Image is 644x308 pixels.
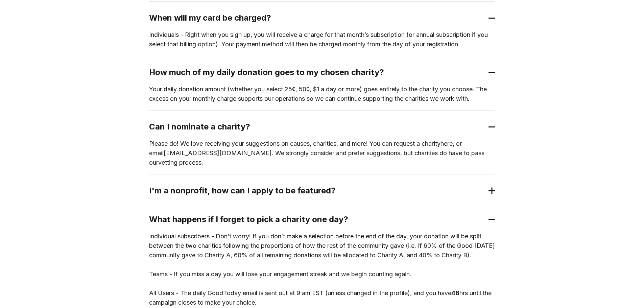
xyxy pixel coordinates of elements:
b: 48 [451,289,459,297]
p: Please do! We love receiving your suggestions on causes, charities, and more! You can request a c... [149,139,495,167]
a: here [440,140,453,147]
p: Individuals - Right when you sign up, you will receive a charge for that month’s subscription (or... [149,30,495,49]
p: Individual subscribers - Don’t worry! If you don’t make a selection before the end of the day, yo... [149,232,495,307]
h2: I'm a nonprofit, how can I apply to be featured? [149,185,484,196]
p: Your daily donation amount (whether you select 25¢, 50¢, $1 a day or more) goes entirely to the c... [149,85,495,103]
h2: When will my card be charged? [149,13,484,23]
h2: How much of my daily donation goes to my chosen charity? [149,67,484,78]
a: vetting process [158,159,201,166]
h2: What happens if I forget to pick a charity one day? [149,214,484,225]
a: [EMAIL_ADDRESS][DOMAIN_NAME] [164,149,272,157]
h2: Can I nominate a charity? [149,121,484,132]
